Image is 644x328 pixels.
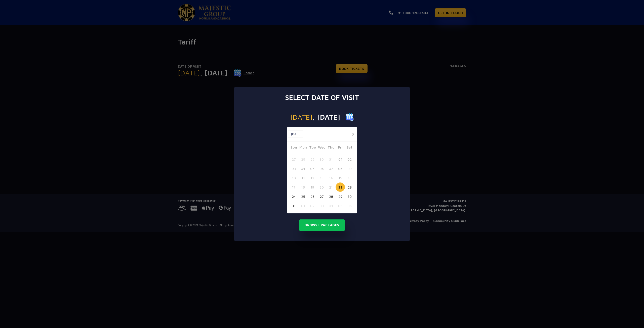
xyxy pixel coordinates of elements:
[308,182,317,192] button: 19
[345,164,354,173] button: 09
[317,164,326,173] button: 06
[317,173,326,182] button: 13
[298,173,308,182] button: 11
[326,164,336,173] button: 07
[345,201,354,210] button: 06
[326,192,336,201] button: 28
[289,145,298,152] span: Sun
[326,155,336,164] button: 31
[345,192,354,201] button: 30
[336,164,345,173] button: 08
[336,145,345,152] span: Fri
[317,192,326,201] button: 27
[336,192,345,201] button: 29
[298,145,308,152] span: Mon
[346,113,354,121] img: calender icon
[290,114,312,121] span: [DATE]
[299,219,345,231] button: Browse Packages
[289,164,298,173] button: 03
[289,201,298,210] button: 31
[326,145,336,152] span: Thu
[308,145,317,152] span: Tue
[345,145,354,152] span: Sat
[345,182,354,192] button: 23
[336,173,345,182] button: 15
[317,155,326,164] button: 30
[308,173,317,182] button: 12
[289,173,298,182] button: 10
[326,201,336,210] button: 04
[298,192,308,201] button: 25
[298,201,308,210] button: 01
[345,155,354,164] button: 02
[317,145,326,152] span: Wed
[308,155,317,164] button: 29
[312,114,340,121] span: , [DATE]
[317,201,326,210] button: 03
[317,182,326,192] button: 20
[336,182,345,192] button: 22
[308,164,317,173] button: 05
[326,182,336,192] button: 21
[288,130,303,138] button: [DATE]
[308,192,317,201] button: 26
[298,182,308,192] button: 18
[285,93,359,102] h3: Select date of visit
[326,173,336,182] button: 14
[298,155,308,164] button: 28
[336,155,345,164] button: 01
[345,173,354,182] button: 16
[289,182,298,192] button: 17
[308,201,317,210] button: 02
[289,192,298,201] button: 24
[289,155,298,164] button: 27
[336,201,345,210] button: 05
[298,164,308,173] button: 04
